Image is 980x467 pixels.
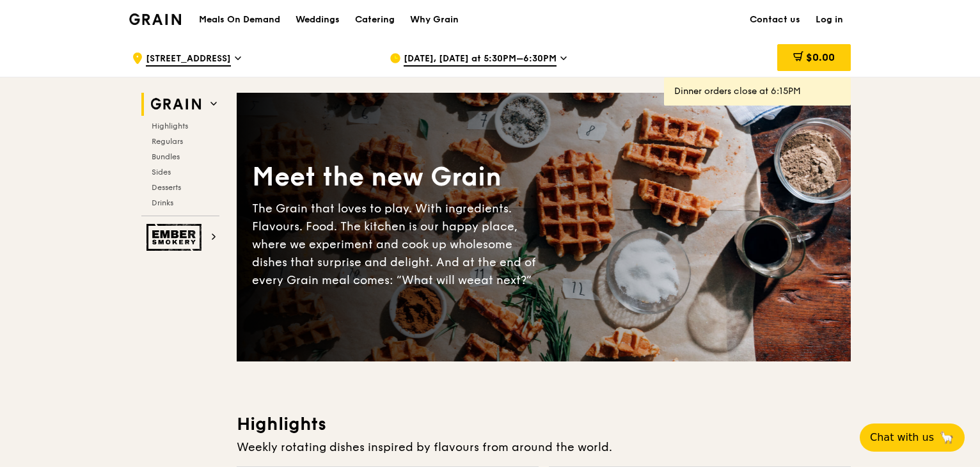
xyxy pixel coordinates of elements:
div: Weekly rotating dishes inspired by flavours from around the world. [237,438,851,456]
a: Why Grain [402,1,466,39]
span: Drinks [152,198,173,207]
button: Chat with us🦙 [860,423,965,452]
img: Grain web logo [146,93,205,116]
span: Regulars [152,137,183,146]
span: Highlights [152,122,188,131]
span: [STREET_ADDRESS] [146,52,231,67]
img: Grain [129,13,181,25]
div: Weddings [296,1,340,39]
span: Bundles [152,152,180,161]
h1: Meals On Demand [199,13,280,26]
span: 🦙 [939,430,954,445]
span: [DATE], [DATE] at 5:30PM–6:30PM [404,52,557,67]
a: Log in [808,1,851,39]
span: Chat with us [870,430,934,445]
h3: Highlights [237,413,851,436]
span: eat next?” [474,273,532,287]
div: Meet the new Grain [252,160,544,194]
img: Ember Smokery web logo [146,224,205,251]
span: $0.00 [806,51,835,63]
div: Dinner orders close at 6:15PM [674,85,841,98]
div: Why Grain [410,1,459,39]
a: Catering [347,1,402,39]
a: Weddings [288,1,347,39]
div: The Grain that loves to play. With ingredients. Flavours. Food. The kitchen is our happy place, w... [252,200,544,289]
span: Desserts [152,183,181,192]
a: Contact us [742,1,808,39]
div: Catering [355,1,395,39]
span: Sides [152,168,171,177]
